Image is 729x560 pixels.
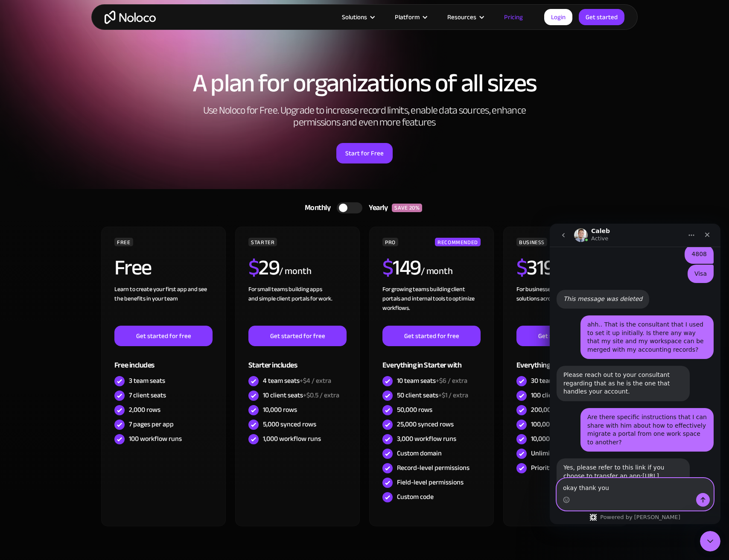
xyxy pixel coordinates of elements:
[114,285,213,326] div: Learn to create your first app and see the benefits in your team ‍
[579,9,624,25] a: Get started
[384,12,437,23] div: Platform
[516,326,615,346] a: Get started for free
[516,346,615,374] div: Everything in Pro with
[194,105,535,128] h2: Use Noloco for Free. Upgrade to increase record limits, enable data sources, enhance permissions ...
[114,238,133,246] div: FREE
[516,257,554,278] h2: 319
[397,449,442,458] div: Custom domain
[336,143,393,163] a: Start for Free
[129,420,174,429] div: 7 pages per app
[436,374,467,387] span: +$6 / extra
[438,389,468,402] span: +$1 / extra
[382,326,481,346] a: Get started for free
[382,248,393,288] span: $
[437,12,493,23] div: Resources
[531,463,576,472] div: Priority syncing
[397,478,464,487] div: Field-level permissions
[531,405,570,414] div: 200,000 rows
[114,257,152,278] h2: Free
[435,238,481,246] div: RECOMMENDED
[382,285,481,326] div: For growing teams building client portals and internal tools to optimize workflows.
[700,531,720,551] iframe: Intercom live chat
[397,405,432,414] div: 50,000 rows
[421,265,453,278] div: / month
[516,285,615,326] div: For businesses building connected solutions across their organization. ‍
[531,420,591,429] div: 100,000 synced rows
[114,346,213,374] div: Free includes
[342,12,367,23] div: Solutions
[300,374,331,387] span: +$4 / extra
[397,463,469,472] div: Record-level permissions
[447,12,476,23] div: Resources
[382,346,481,374] div: Everything in Starter with
[392,204,422,212] div: SAVE 20%
[516,248,527,288] span: $
[248,238,277,246] div: STARTER
[248,346,347,374] div: Starter includes
[550,224,720,524] iframe: Intercom live chat
[279,265,311,278] div: / month
[362,201,392,214] div: Yearly
[129,405,160,414] div: 2,000 rows
[129,434,182,443] div: 100 workflow runs
[303,389,339,402] span: +$0.5 / extra
[294,201,337,214] div: Monthly
[263,405,297,414] div: 10,000 rows
[129,376,165,385] div: 3 team seats
[100,70,629,96] h1: A plan for organizations of all sizes
[397,420,454,429] div: 25,000 synced rows
[248,257,280,278] h2: 29
[263,391,339,400] div: 10 client seats
[263,376,331,385] div: 4 team seats
[397,391,468,400] div: 50 client seats
[395,12,420,23] div: Platform
[248,285,347,326] div: For small teams building apps and simple client portals for work. ‍
[397,492,434,502] div: Custom code
[397,376,467,385] div: 10 team seats
[263,434,321,443] div: 1,000 workflow runs
[248,248,259,288] span: $
[516,238,547,246] div: BUSINESS
[105,11,156,24] a: home
[544,9,572,25] a: Login
[129,391,166,400] div: 7 client seats
[531,391,605,400] div: 100 client seats
[531,434,593,443] div: 10,000 workflow runs
[397,434,456,443] div: 3,000 workflow runs
[531,449,589,458] div: Unlimited user roles
[382,257,421,278] h2: 149
[531,376,605,385] div: 30 team seats
[331,12,384,23] div: Solutions
[263,420,316,429] div: 5,000 synced rows
[114,326,213,346] a: Get started for free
